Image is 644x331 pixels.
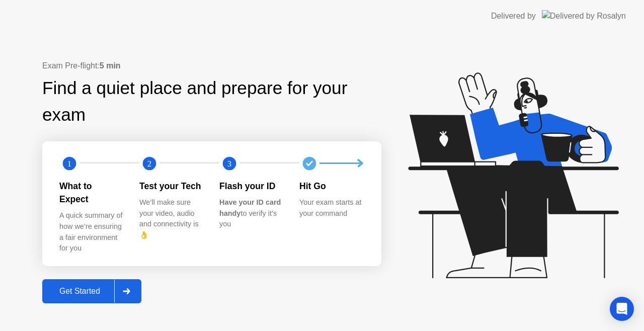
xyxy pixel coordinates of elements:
b: 5 min [100,61,121,70]
div: Your exam starts at your command [299,197,363,219]
div: What to Expect [59,180,123,206]
div: Delivered by [491,10,536,22]
div: Find a quiet place and prepare for your exam [42,75,381,128]
div: We’ll make sure your video, audio and connectivity is 👌 [139,197,203,240]
b: Have your ID card handy [219,198,281,217]
div: A quick summary of how we’re ensuring a fair environment for you [59,210,123,254]
div: Flash your ID [219,180,283,193]
text: 1 [67,158,71,168]
text: 2 [147,158,151,168]
div: to verify it’s you [219,197,283,230]
div: Exam Pre-flight: [42,60,381,72]
text: 3 [227,158,231,168]
div: Test your Tech [139,180,203,193]
div: Hit Go [299,180,363,193]
div: Open Intercom Messenger [610,297,634,321]
div: Get Started [45,287,114,296]
button: Get Started [42,279,141,303]
img: Delivered by Rosalyn [542,10,626,22]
